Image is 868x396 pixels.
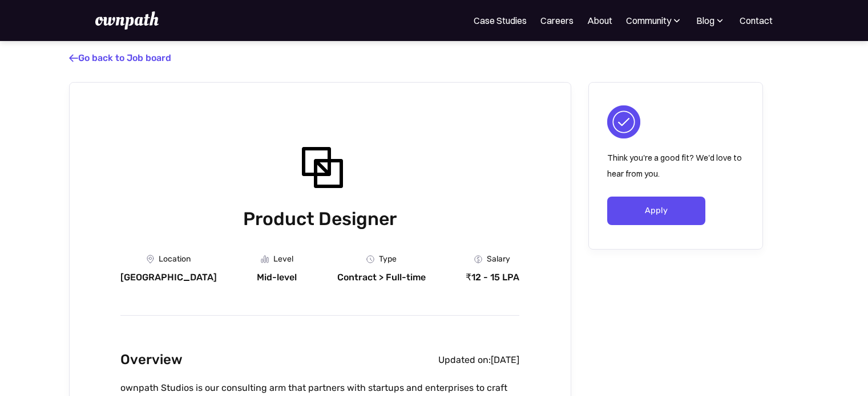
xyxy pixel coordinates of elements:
div: Location [159,255,191,264]
div: Type [379,255,397,264]
img: Graph Icon - Job Board X Webflow Template [261,255,269,263]
img: Money Icon - Job Board X Webflow Template [474,255,482,263]
div: Updated on: [438,354,491,366]
div: Salary [487,255,510,264]
a: Go back to Job board [69,52,171,63]
div: Contract > Full-time [337,272,426,283]
div: Community [626,14,683,27]
div: ₹12 - 15 LPA [466,272,519,283]
div: Community [626,14,671,27]
p: Think you're a good fit? We'd love to hear from you. [607,150,744,182]
a: Case Studies [474,14,527,27]
a: About [587,14,612,27]
img: Clock Icon - Job Board X Webflow Template [366,255,374,263]
h2: Overview [120,349,183,371]
a: Careers [540,14,574,27]
img: Location Icon - Job Board X Webflow Template [147,255,154,264]
h1: Product Designer [120,206,519,232]
div: [GEOGRAPHIC_DATA] [120,272,217,283]
div: Mid-level [257,272,297,283]
a: Contact [740,14,773,27]
a: Apply [607,197,706,225]
span:  [69,52,78,64]
div: Blog [696,14,726,27]
div: [DATE] [491,354,519,366]
div: Level [273,255,293,264]
div: Blog [696,14,714,27]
